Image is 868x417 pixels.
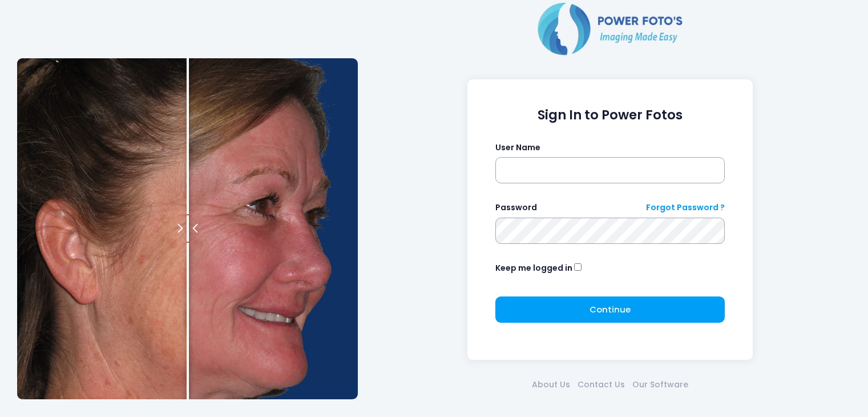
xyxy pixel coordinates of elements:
[495,296,725,323] button: Continue
[495,107,725,123] h1: Sign In to Power Fotos
[628,379,692,391] a: Our Software
[528,379,574,391] a: About Us
[495,262,572,274] label: Keep me logged in
[495,142,540,154] label: User Name
[590,303,631,315] span: Continue
[495,202,537,214] label: Password
[646,202,725,214] a: Forgot Password ?
[574,379,628,391] a: Contact Us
